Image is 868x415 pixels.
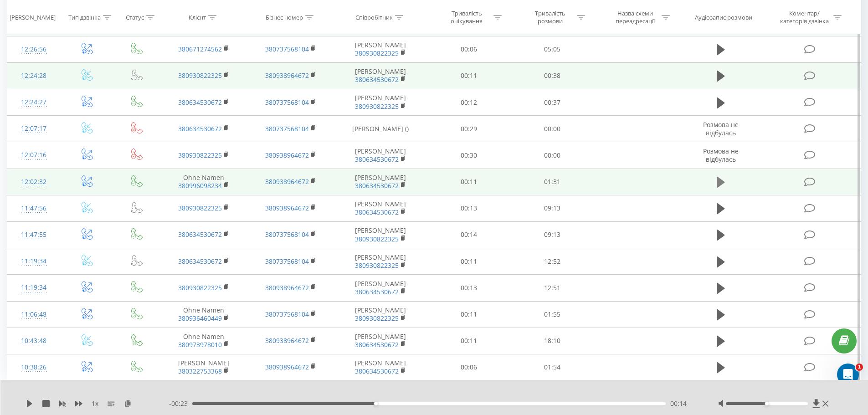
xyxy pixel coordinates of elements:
[178,314,222,323] a: 380936460449
[178,367,222,375] a: 380322753368
[16,200,51,217] div: 11:47:56
[511,89,594,116] td: 00:37
[16,279,51,297] div: 11:19:34
[427,142,511,169] td: 00:30
[10,13,56,21] div: [PERSON_NAME]
[265,310,309,318] a: 380737568104
[68,13,101,21] div: Тип дзвінка
[334,221,427,248] td: [PERSON_NAME]
[265,151,309,159] a: 380938964672
[427,301,511,328] td: 00:11
[355,287,399,296] a: 380634530672
[427,248,511,275] td: 00:11
[511,62,594,89] td: 00:38
[169,399,192,408] span: - 00:23
[16,359,51,376] div: 10:38:26
[16,67,51,85] div: 12:24:28
[511,142,594,169] td: 00:00
[427,221,511,248] td: 00:14
[511,248,594,275] td: 12:52
[427,195,511,221] td: 00:13
[670,399,687,408] span: 00:14
[334,195,427,221] td: [PERSON_NAME]
[355,261,399,270] a: 380930822325
[265,204,309,212] a: 380938964672
[695,13,752,21] div: Аудіозапис розмови
[427,354,511,380] td: 00:06
[355,13,393,21] div: Співробітник
[334,116,427,142] td: [PERSON_NAME] ()
[126,13,144,21] div: Статус
[334,89,427,116] td: [PERSON_NAME]
[511,328,594,354] td: 18:10
[856,364,863,371] span: 1
[160,301,247,328] td: Ohne Namen
[265,124,309,133] a: 380737568104
[427,36,511,62] td: 00:06
[511,36,594,62] td: 05:05
[355,340,399,349] a: 380634530672
[355,75,399,84] a: 380634530672
[178,340,222,349] a: 380973978010
[427,116,511,142] td: 00:29
[837,364,859,385] iframe: Intercom live chat
[160,354,247,380] td: [PERSON_NAME]
[266,13,303,21] div: Бізнес номер
[160,328,247,354] td: Ohne Namen
[16,146,51,164] div: 12:07:16
[442,10,491,25] div: Тривалість очікування
[178,124,222,133] a: 380634530672
[355,49,399,57] a: 380930822325
[765,402,769,405] div: Accessibility label
[703,120,739,137] span: Розмова не відбулась
[334,354,427,380] td: [PERSON_NAME]
[16,41,51,58] div: 12:26:56
[178,71,222,80] a: 380930822325
[334,328,427,354] td: [PERSON_NAME]
[16,173,51,191] div: 12:02:32
[511,195,594,221] td: 09:13
[178,204,222,212] a: 380930822325
[611,10,659,25] div: Назва схеми переадресації
[16,252,51,270] div: 11:19:34
[511,116,594,142] td: 00:00
[374,402,377,405] div: Accessibility label
[265,230,309,239] a: 380737568104
[16,226,51,244] div: 11:47:55
[265,336,309,345] a: 380938964672
[334,275,427,301] td: [PERSON_NAME]
[334,169,427,195] td: [PERSON_NAME]
[427,328,511,354] td: 00:11
[265,177,309,186] a: 380938964672
[511,301,594,328] td: 01:55
[16,93,51,111] div: 12:24:27
[265,45,309,53] a: 380737568104
[265,283,309,292] a: 380938964672
[427,62,511,89] td: 00:11
[265,71,309,80] a: 380938964672
[16,306,51,323] div: 11:06:48
[16,120,51,138] div: 12:07:17
[189,13,206,21] div: Клієнт
[427,275,511,301] td: 00:13
[355,367,399,375] a: 380634530672
[511,221,594,248] td: 09:13
[92,399,98,408] span: 1 x
[178,230,222,239] a: 380634530672
[526,10,575,25] div: Тривалість розмови
[511,354,594,380] td: 01:54
[511,275,594,301] td: 12:51
[178,257,222,266] a: 380634530672
[265,363,309,371] a: 380938964672
[334,36,427,62] td: [PERSON_NAME]
[265,98,309,107] a: 380737568104
[703,147,739,164] span: Розмова не відбулась
[778,10,831,25] div: Коментар/категорія дзвінка
[355,102,399,111] a: 380930822325
[178,45,222,53] a: 380671274562
[178,181,222,190] a: 380996098234
[355,181,399,190] a: 380634530672
[511,169,594,195] td: 01:31
[355,235,399,243] a: 380930822325
[355,155,399,164] a: 380634530672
